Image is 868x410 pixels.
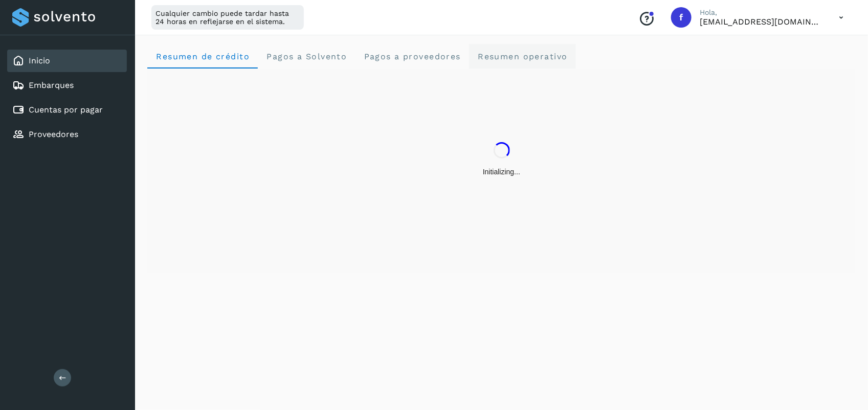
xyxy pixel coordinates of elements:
[155,52,250,61] span: Resumen de crédito
[29,56,50,65] a: Inicio
[363,52,461,61] span: Pagos a proveedores
[7,50,127,72] div: Inicio
[477,52,568,61] span: Resumen operativo
[7,99,127,121] div: Cuentas por pagar
[29,80,74,90] a: Embarques
[29,105,103,115] a: Cuentas por pagar
[151,5,304,30] div: Cualquier cambio puede tardar hasta 24 horas en reflejarse en el sistema.
[7,123,127,146] div: Proveedores
[700,8,822,17] p: Hola,
[266,52,347,61] span: Pagos a Solvento
[700,17,822,27] p: fepadilla@niagarawater.com
[7,74,127,97] div: Embarques
[29,129,78,139] a: Proveedores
